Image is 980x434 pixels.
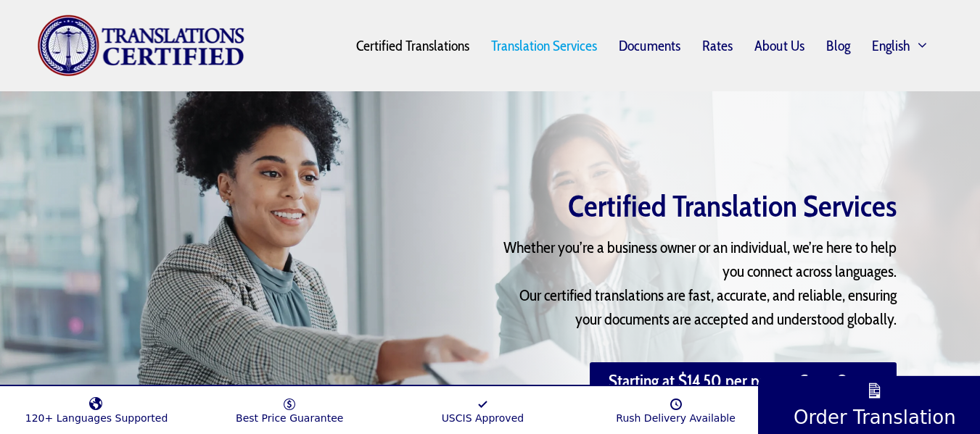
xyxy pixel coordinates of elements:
a: Blog [815,29,861,62]
span: Order Translation [794,406,956,428]
a: About Us [744,29,815,62]
a: Starting at $14.50 per page » Get a Quote [590,362,897,400]
span: USCIS Approved [442,412,524,424]
a: Best Price Guarantee [193,390,386,424]
a: Documents [608,29,691,62]
span: English [872,40,910,51]
span: Best Price Guarantee [236,412,343,424]
nav: Primary [245,28,944,64]
a: Certified Translations [345,29,480,62]
a: USCIS Approved [386,390,579,424]
p: Whether you’re a business owner or an individual, we’re here to help you connect across languages... [501,235,897,331]
span: 120+ Languages Supported [25,412,168,424]
img: Translations Certified [37,14,246,77]
a: Rush Delivery Available [579,390,772,424]
span: Rush Delivery Available [616,412,736,424]
h1: Certified Translation Services [332,191,897,221]
a: Translation Services [480,29,608,62]
a: Rates [691,29,744,62]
